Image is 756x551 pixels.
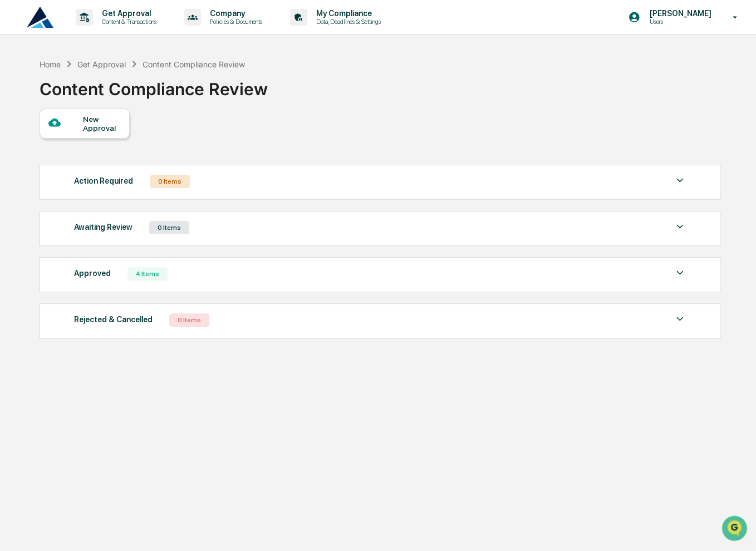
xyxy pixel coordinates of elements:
[307,18,386,26] p: Data, Deadlines & Settings
[673,266,686,279] img: caret
[234,43,343,52] span: Reviews - Approval Management
[27,7,53,28] img: logo
[673,312,686,326] img: caret
[74,174,133,188] div: Action Required
[13,68,365,86] div: Content Review and Approval Tool
[720,514,750,544] iframe: Open customer support
[143,60,245,69] div: Content Compliance Review
[149,43,227,52] span: Platform Tools - Admins
[74,312,153,327] div: Rejected & Cancelled
[13,91,365,102] div: Last updated [DATE]
[673,220,686,233] img: caret
[93,18,162,26] p: Content & Transactions
[74,220,132,234] div: Awaiting Review
[93,9,162,18] p: Get Approval
[40,60,61,69] div: Home
[354,456,367,469] button: Start new chat
[74,266,111,281] div: Approved
[77,60,126,69] div: Get Approval
[11,9,24,22] button: back
[150,175,190,188] div: 0 Items
[50,464,153,473] div: We're available if you need us!
[307,9,386,18] p: My Compliance
[13,43,365,63] div: / / / / /
[29,9,42,22] img: Go home
[11,452,31,473] img: 1746055101610-c473b297-6a78-478c-a979-82029cc54cd1
[127,267,168,281] div: 4 Items
[201,18,268,26] p: Policies & Documents
[94,43,142,52] span: I am an Admin
[640,18,716,26] p: Users
[83,115,120,132] div: New Approval
[169,313,209,327] div: 0 Items
[13,43,33,52] span: Home
[40,43,86,52] span: All Collections
[23,452,43,473] img: 8933085812038_c878075ebb4cc5468115_72.jpg
[149,221,189,234] div: 0 Items
[50,452,347,464] div: Start new chat
[673,174,686,187] img: caret
[13,54,120,63] span: Content Review & Approval Tool
[201,9,268,18] p: Company
[40,70,268,99] div: Content Compliance Review
[640,9,716,18] p: [PERSON_NAME]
